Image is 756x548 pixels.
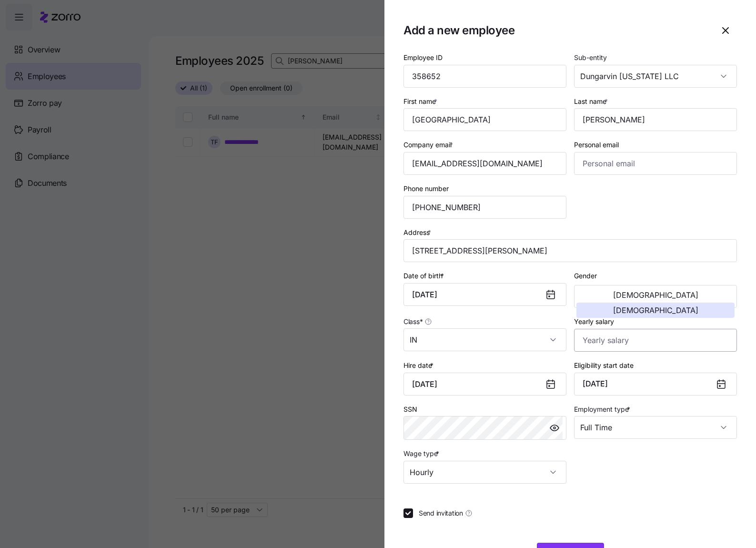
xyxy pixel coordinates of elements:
label: Phone number [403,183,449,194]
label: SSN [403,404,417,415]
input: Company email [403,152,566,175]
label: Personal email [574,140,619,150]
label: Eligibility start date [574,360,634,371]
input: Address [403,239,737,262]
input: Personal email [574,152,737,175]
label: Employee ID [403,52,443,63]
input: Last name [574,108,737,131]
label: Hire date [403,360,435,371]
span: Send invitation [419,508,463,518]
label: Gender [574,271,597,281]
label: Employment type [574,404,632,415]
input: Select a sub-entity [574,65,737,88]
input: MM/DD/YYYY [403,283,566,306]
label: First name [403,96,439,107]
input: MM/DD/YYYY [403,373,566,396]
label: Date of birth [403,271,446,281]
label: Wage type [403,448,441,459]
label: Address [403,227,433,238]
input: Employee ID [403,65,566,88]
input: Class [403,328,566,351]
button: [DATE] [574,373,737,396]
label: Last name [574,96,610,107]
label: Sub-entity [574,52,607,63]
input: Yearly salary [574,329,737,352]
h1: Add a new employee [403,23,706,38]
input: Select employment type [574,416,737,439]
input: Phone number [403,196,566,219]
span: [DEMOGRAPHIC_DATA] [613,291,698,299]
label: Yearly salary [574,316,614,327]
span: Class * [403,317,423,326]
label: Company email [403,140,455,150]
input: First name [403,108,566,131]
input: Select wage type [403,461,566,484]
span: [DEMOGRAPHIC_DATA] [613,306,698,314]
